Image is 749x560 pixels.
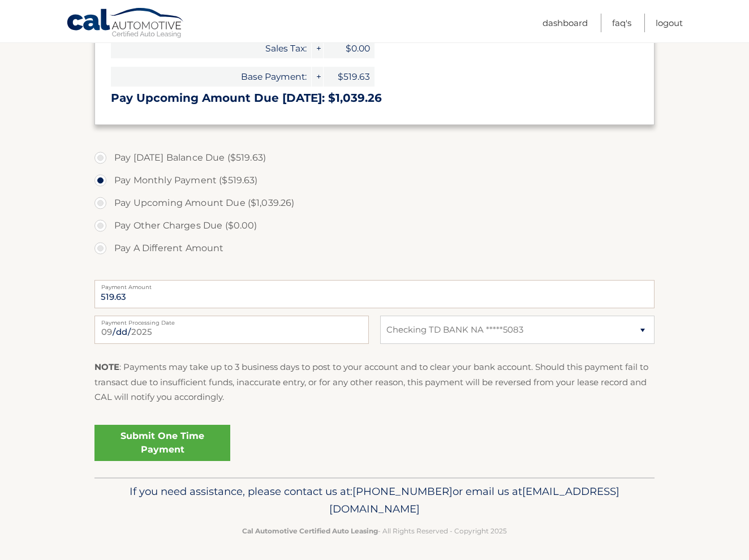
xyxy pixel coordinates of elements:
[111,67,311,87] span: Base Payment:
[94,280,655,289] label: Payment Amount
[324,38,374,58] span: $0.00
[66,7,185,40] a: Cal Automotive
[352,485,453,498] span: [PHONE_NUMBER]
[111,38,311,58] span: Sales Tax:
[94,192,655,214] label: Pay Upcoming Amount Due ($1,039.26)
[242,527,378,535] strong: Cal Automotive Certified Auto Leasing
[102,483,647,519] p: If you need assistance, please contact us at: or email us at
[94,360,655,404] p: : Payments may take up to 3 business days to post to your account and to clear your bank account....
[94,361,119,372] strong: NOTE
[656,14,683,32] a: Logout
[111,91,638,105] h3: Pay Upcoming Amount Due [DATE]: $1,039.26
[94,425,230,461] a: Submit One Time Payment
[94,316,369,344] input: Payment Date
[312,38,323,58] span: +
[324,67,374,87] span: $519.63
[543,14,588,32] a: Dashboard
[612,14,631,32] a: FAQ's
[94,280,655,308] input: Payment Amount
[94,169,655,192] label: Pay Monthly Payment ($519.63)
[94,237,655,260] label: Pay A Different Amount
[94,214,655,237] label: Pay Other Charges Due ($0.00)
[94,147,655,169] label: Pay [DATE] Balance Due ($519.63)
[102,525,647,537] p: - All Rights Reserved - Copyright 2025
[94,316,369,325] label: Payment Processing Date
[312,67,323,87] span: +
